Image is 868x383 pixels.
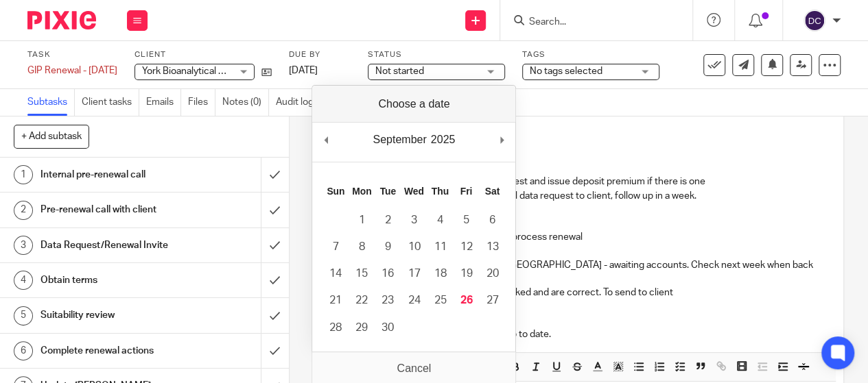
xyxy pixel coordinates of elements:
span: No tags selected [530,66,602,76]
input: Search [528,16,651,29]
div: 3 [14,236,33,255]
p: 31/07 chaser sent to [PERSON_NAME] [329,203,829,217]
button: 3 [401,207,427,234]
label: Client [134,49,272,60]
div: GIP Renewal - 01/08/2025 [27,64,117,77]
button: 19 [453,260,479,287]
button: 5 [453,207,479,234]
button: + Add subtask [14,125,89,148]
abbr: Tuesday [380,186,397,197]
img: svg%3E [804,10,825,32]
div: 5 [14,306,33,325]
img: Pixie [27,11,96,29]
span: York Bioanalytical Solutions Ltd [142,66,275,76]
abbr: Friday [460,186,472,197]
div: 2 [14,201,33,220]
p: Check that payments have been brought up to date. [329,328,829,341]
button: 1 [349,207,375,234]
span: Not started [375,66,424,76]
div: 6 [14,341,33,360]
abbr: Saturday [485,186,500,197]
div: September [371,129,428,150]
button: 9 [375,234,401,260]
p: 18/09 DC - GIP renewal completed online [GEOGRAPHIC_DATA] - awaiting accounts. Check next week wh... [329,258,829,286]
button: 6 [479,207,505,234]
button: 17 [401,260,427,287]
a: Subtasks [27,89,75,116]
button: 22 [349,287,375,314]
label: Due by [289,49,351,60]
button: 15 [349,260,375,287]
button: 24 [401,287,427,314]
p: 08/09 data checked, run renewal 09/09 [329,245,829,258]
div: 2025 [429,129,458,150]
button: 27 [479,287,505,314]
button: 29 [349,314,375,341]
button: 23 [375,287,401,314]
label: Task [27,49,117,60]
input: Search for option [449,360,499,374]
button: 21 [322,287,349,314]
a: Notes (0) [222,89,269,116]
abbr: Thursday [432,186,449,197]
a: Emails [146,89,181,116]
button: 10 [401,234,427,260]
button: 2 [375,207,401,234]
h1: Suitability review [40,305,178,325]
a: Client tasks [82,89,139,116]
button: 4 [427,207,453,234]
label: Tags [522,49,659,60]
h1: Pre-renewal call with client [40,199,178,220]
h1: Internal pre-renewal call [40,164,178,185]
span: [DATE] [289,66,318,75]
p: 12/08 chaser sent to [PERSON_NAME] [329,217,829,230]
button: 20 [479,260,505,287]
abbr: Sunday [327,186,344,197]
span: Normal text size [373,360,448,374]
button: 12 [453,234,479,260]
button: 7 [322,234,349,260]
button: 25 [427,287,453,314]
abbr: Wednesday [404,186,424,197]
button: 30 [375,314,401,341]
button: Next Month [495,129,508,150]
button: 26 [453,287,479,314]
p: 26/09 DC - GIP accounts sent to client. [329,300,829,314]
label: Status [368,49,505,60]
div: 4 [14,271,33,290]
a: Files [188,89,215,116]
button: 16 [375,260,401,287]
button: 11 [427,234,453,260]
a: Audit logs [276,89,325,116]
button: 18 [427,260,453,287]
h1: Obtain terms [40,270,178,291]
p: 05/06 RATE REVIEW - DP to issue data request and issue deposit premium if there is one [329,175,829,188]
p: 26/09 DC - GIP accounts downloaded, checked and are correct. To send to client [329,286,829,299]
abbr: Monday [352,186,371,197]
button: 14 [322,260,349,287]
h1: Complete renewal actions [40,341,178,361]
div: GIP Renewal - [DATE] [27,64,117,77]
button: Previous Month [319,129,333,150]
div: 1 [14,165,33,184]
button: 8 [349,234,375,260]
p: 22/08 data received, DP to check data and process renewal [329,230,829,244]
button: 28 [322,314,349,341]
button: 13 [479,234,505,260]
div: Search for option [370,356,507,378]
h1: Data Request/Renewal Invite [40,235,178,256]
p: 04/07 NOT A RATE REVIEW CH sent renewal data request to client, follow up in a week. [329,189,829,203]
